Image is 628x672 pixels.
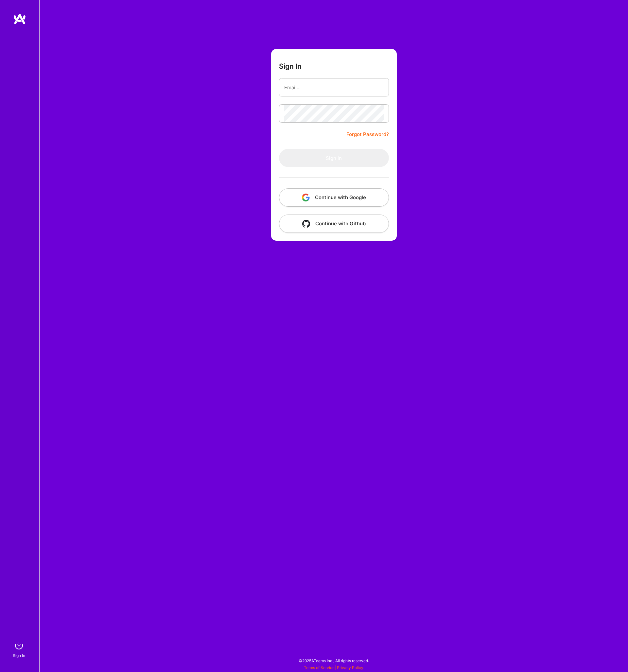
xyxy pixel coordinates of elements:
[279,188,389,207] button: Continue with Google
[279,215,389,233] button: Continue with Github
[302,220,310,228] img: icon
[39,652,628,669] div: © 2025 ATeams Inc., All rights reserved.
[337,665,363,670] a: Privacy Policy
[12,639,26,652] img: sign in
[279,149,389,167] button: Sign In
[279,62,302,70] h3: Sign In
[13,13,26,25] img: logo
[284,79,384,96] input: Email...
[302,194,310,201] img: icon
[14,639,26,659] a: sign inSign In
[304,665,335,670] a: Terms of Service
[13,652,25,659] div: Sign In
[304,665,363,670] span: |
[346,130,389,138] a: Forgot Password?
